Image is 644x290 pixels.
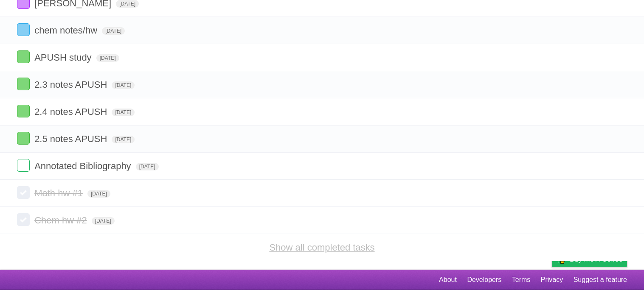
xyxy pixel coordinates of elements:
span: 2.4 notes APUSH [34,106,109,117]
span: chem notes/hw [34,25,99,36]
a: Privacy [541,272,563,288]
span: [DATE] [102,27,125,35]
span: APUSH study [34,52,94,63]
label: Done [17,132,30,145]
label: Done [17,213,30,226]
label: Done [17,50,30,63]
span: [DATE] [112,109,135,116]
span: Buy me a coffee [570,252,623,267]
a: Developers [467,272,501,288]
span: 2.5 notes APUSH [34,134,109,144]
span: [DATE] [136,163,159,170]
span: [DATE] [96,54,119,62]
span: 2.3 notes APUSH [34,79,109,90]
span: [DATE] [87,190,110,198]
a: Terms [512,272,531,288]
a: Suggest a feature [574,272,627,288]
span: [DATE] [112,136,135,143]
span: Chem hw #2 [34,215,89,226]
span: [DATE] [92,217,115,225]
label: Done [17,159,30,172]
span: Math hw #1 [34,188,85,198]
span: [DATE] [112,81,135,89]
label: Done [17,105,30,117]
label: Done [17,78,30,90]
a: Show all completed tasks [269,242,374,253]
label: Done [17,23,30,36]
label: Done [17,186,30,199]
a: About [439,272,457,288]
span: Annotated Bibliography [34,161,133,171]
